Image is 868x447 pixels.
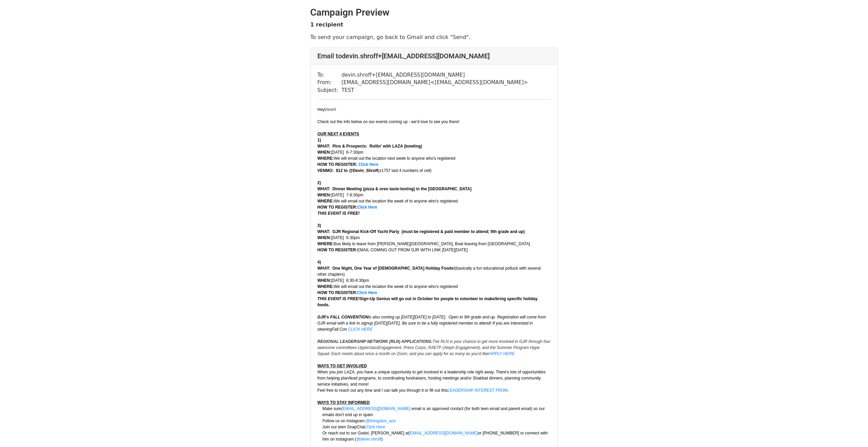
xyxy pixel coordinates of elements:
td: Subject: [317,86,341,94]
span: Upperclass [358,345,378,350]
h4: Email to devin.shroff+[EMAIL_ADDRESS][DOMAIN_NAME] [317,52,551,60]
span: Check out the info below on our events coming up - we'd love to see you there! [317,119,459,124]
font: We will email out the location next week to anyone who's registered [317,156,455,161]
font: Follow us on Instagram: [322,419,366,423]
font: When you join LAZA, you have a unique opportunity to get involved in a leadership role right away... [317,370,546,387]
b: HOW TO REGISTER: [317,162,357,167]
font: We will email out the location the week of to anyone who's registered [317,284,458,289]
div: Devin [317,106,551,113]
font: WAYS TO STAY INFORMED [317,400,370,405]
font: EMAIL COMING OUT FROM GJR WITH LINK [DATE][DATE] [317,248,468,252]
font: Feel free to reach out any time and I can talk you through it or fill out this . [317,388,509,393]
td: From: [317,79,341,86]
b: REGIONAL LEADERSHIP NETWORK (RLN) APPLICATIONS. [317,339,432,344]
b: 3) [317,223,321,228]
font: 2) [317,180,321,185]
font: WAYS TO GET INVOLVED [317,364,367,368]
b: WHERE: [317,156,334,161]
font: We will email out the location the week of to anyone who's registered [317,199,458,203]
b: WHAT: One Night, One Year of [DEMOGRAPHIC_DATA] Holiday Foods! [317,266,455,271]
a: LEADERSHIP INTEREST FROM [448,388,508,393]
b: WHERE: [317,199,334,203]
font: Bus likely to leave from [PERSON_NAME][GEOGRAPHIC_DATA]; Boat leaving from [GEOGRAPHIC_DATA] [317,241,530,246]
font: ! [335,107,336,112]
b: WHEN: [317,193,331,197]
font: 1) [317,138,321,142]
a: Click Here [366,425,385,429]
a: APPLY HERE [490,351,515,356]
font: Make sure email is an approved contact (for both teen email and parent email) so our emails don't... [322,406,545,417]
font: Hey [317,107,324,112]
font: [DATE] 6:30pm [317,235,360,240]
td: TEST [341,86,528,94]
i: The RLN is your chance to get more involved in GJR through four awesome committees: Engagement, P... [317,339,551,356]
font: THIS EVENT IS FREE! [317,211,360,216]
font: Or reach out to our Godol, [PERSON_NAME] at or [PHONE_NUMBER] or connect with him on instagram ( ) [322,431,548,442]
font: [DATE] 7-8:30pm [317,193,363,197]
a: CLICK HERE [348,327,373,332]
font: WHAT: Pins & Prospects: Rollin' with LAZA (bowling) [317,144,422,149]
i: THIS EVENT IS FREE! [317,296,360,301]
a: Click Here [358,162,378,167]
font: (basically a fun educational potluck with several other chapters) [317,266,541,277]
font: [DATE] 6:30-8:30pm [317,278,369,283]
b: WHEN: [317,150,331,155]
b: WHERE: [317,241,334,246]
font: WHAT: Dinner Meeting (pizza & oreo taste-testing) in the [GEOGRAPHIC_DATA] [317,187,472,191]
span: Fall Con [332,327,347,332]
font: [DATE] 6-7:30pm [317,150,363,155]
a: Click Here [357,205,377,210]
td: To: [317,71,341,79]
b: WHEN: [317,278,331,283]
i: is also coming up [DATE][DATE] to [DATE]. Open to 9th grade and up. Registration will come from G... [317,315,546,332]
font: (x1757 last 4 numbers of cell) [317,168,431,173]
font: Sign-Up Genius will go out in October for people to volunteer to make/bring specific holiday foods. [317,296,537,307]
td: devin.shroff+[EMAIL_ADDRESS][DOMAIN_NAME] [341,71,528,79]
a: @livingston_aza [366,419,395,423]
a: [EMAIL_ADDRESS][DOMAIN_NAME] [409,431,478,435]
a: Click Here [357,290,377,295]
b: 4) [317,260,321,265]
strong: 1 recipient [310,21,343,28]
b: GJR's FALL CONVENTION [317,315,369,319]
font: Join our teen SnapChat: [322,425,385,429]
font: HOW TO REGISTER: [317,205,377,210]
p: To send your campaign, go back to Gmail and click "Send". [310,34,558,41]
font: OUR NEXT 4 EVENTS [317,132,359,136]
a: [EMAIL_ADDRESS][DOMAIN_NAME] [341,406,410,411]
b: HOW TO REGISTER: [317,248,357,252]
b: VENMO: $12 to @Devin_Shroff [317,168,378,173]
h2: Campaign Preview [310,7,558,18]
b: WHEN: [317,235,331,240]
font: WHAT: GJR Regional Kick-Off Yacht Party (must be registered & paid member to attend; 9th grade an... [317,229,525,234]
td: [EMAIL_ADDRESS][DOMAIN_NAME] < [EMAIL_ADDRESS][DOMAIN_NAME] > [341,79,528,86]
font: HOW TO REGISTER: [317,290,377,295]
b: WHERE: [317,284,334,289]
a: @devin.shroff [356,437,381,442]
